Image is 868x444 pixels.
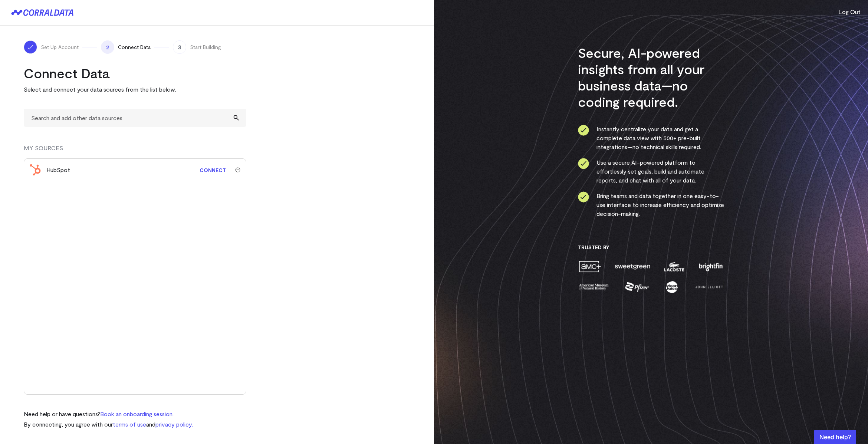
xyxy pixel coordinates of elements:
[196,163,230,177] a: Connect
[155,421,193,428] a: privacy policy.
[173,40,186,54] span: 3
[24,109,246,127] input: Search and add other data sources
[27,43,34,51] img: ico-check-white-5ff98cb1.svg
[578,260,602,273] img: amc-0b11a8f1.png
[100,410,174,417] a: Book an onboarding session.
[24,420,193,429] p: By connecting, you agree with our and
[578,125,589,136] img: ico-check-circle-4b19435c.svg
[29,164,41,176] img: hubspot-c1e9301f.svg
[113,421,146,428] a: terms of use
[624,280,650,293] img: pfizer-e137f5fc.png
[838,7,861,16] button: Log Out
[614,260,651,273] img: sweetgreen-1d1fb32c.png
[578,45,724,110] h3: Secure, AI-powered insights from all your business data—no coding required.
[118,43,151,51] span: Connect Data
[663,260,685,273] img: lacoste-7a6b0538.png
[664,280,679,293] img: moon-juice-c312e729.png
[578,244,724,251] h3: Trusted By
[41,43,79,51] span: Set Up Account
[24,65,246,81] h2: Connect Data
[578,158,589,169] img: ico-check-circle-4b19435c.svg
[24,85,246,94] p: Select and connect your data sources from the list below.
[578,191,724,218] li: Bring teams and data together in one easy-to-use interface to increase efficiency and optimize de...
[694,280,724,293] img: john-elliott-25751c40.png
[235,167,240,172] img: trash-40e54a27.svg
[46,165,70,174] div: HubSpot
[24,410,193,418] p: Need help or have questions?
[578,280,610,293] img: amnh-5afada46.png
[190,43,221,51] span: Start Building
[578,191,589,203] img: ico-check-circle-4b19435c.svg
[697,260,724,273] img: brightfin-a251e171.png
[101,40,114,54] span: 2
[578,158,724,185] li: Use a secure AI-powered platform to effortlessly set goals, build and automate reports, and chat ...
[578,125,724,151] li: Instantly centralize your data and get a complete data view with 500+ pre-built integrations—no t...
[24,144,246,158] div: MY SOURCES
